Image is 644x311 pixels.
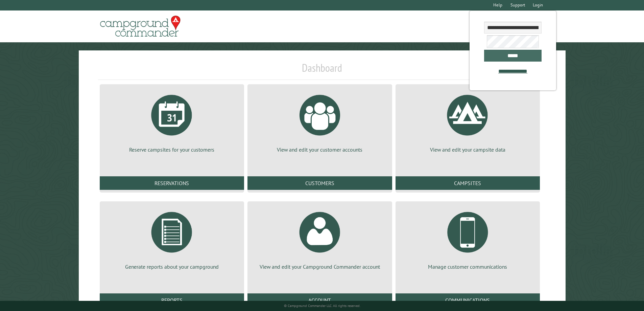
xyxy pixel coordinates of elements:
[100,176,244,190] a: Reservations
[256,263,384,270] p: View and edit your Campground Commander account
[247,176,392,190] a: Customers
[404,90,532,153] a: View and edit your campsite data
[256,90,384,153] a: View and edit your customer accounts
[404,207,532,270] a: Manage customer communications
[256,207,384,270] a: View and edit your Campground Commander account
[108,90,236,153] a: Reserve campsites for your customers
[98,61,546,80] h1: Dashboard
[396,293,540,307] a: Communications
[108,146,236,153] p: Reserve campsites for your customers
[98,13,183,40] img: Campground Commander
[284,304,360,308] small: © Campground Commander LLC. All rights reserved.
[404,263,532,270] p: Manage customer communications
[108,207,236,270] a: Generate reports about your campground
[100,293,244,307] a: Reports
[256,146,384,153] p: View and edit your customer accounts
[247,293,392,307] a: Account
[108,263,236,270] p: Generate reports about your campground
[396,176,540,190] a: Campsites
[404,146,532,153] p: View and edit your campsite data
